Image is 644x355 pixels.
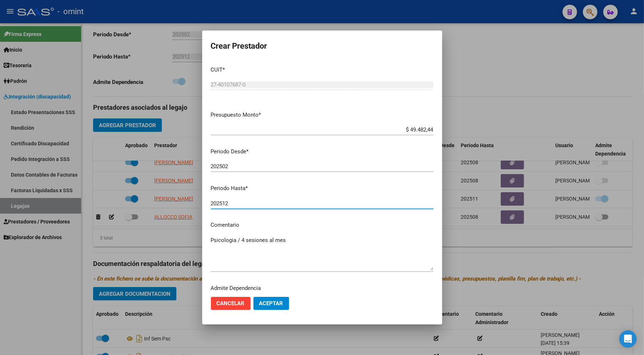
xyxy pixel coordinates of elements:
[259,300,283,307] span: Aceptar
[211,297,251,310] button: Cancelar
[211,148,433,156] p: Periodo Desde
[211,184,433,193] p: Periodo Hasta
[217,300,245,307] span: Cancelar
[211,284,433,293] p: Admite Dependencia
[211,221,433,229] p: Comentario
[211,111,433,119] p: Presupuesto Monto
[619,330,637,348] div: Open Intercom Messenger
[211,66,433,74] p: CUIT
[211,39,433,53] h2: Crear Prestador
[253,297,289,310] button: Aceptar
